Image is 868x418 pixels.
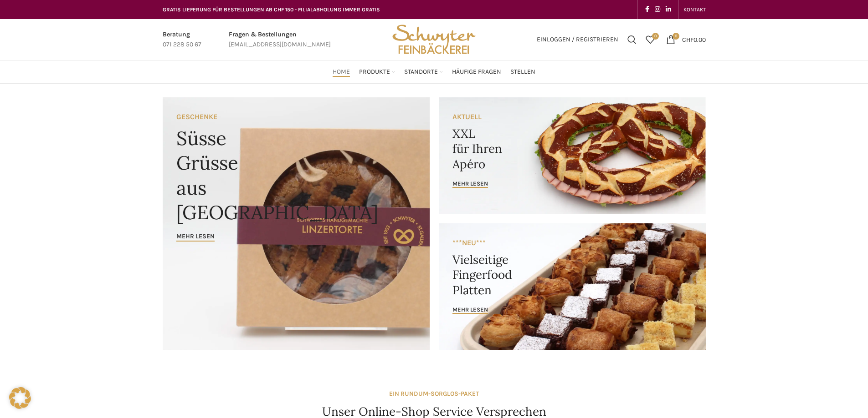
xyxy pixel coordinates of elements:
[682,35,706,43] bdi: 0.00
[510,68,535,76] span: Stellen
[641,30,659,49] div: Meine Wunschliste
[683,0,706,19] a: KONTAKT
[229,30,331,50] a: Infobox link
[537,36,618,43] span: Einloggen / Registrieren
[163,30,201,50] a: Infobox link
[163,6,380,13] span: GRATIS LIEFERUNG FÜR BESTELLUNGEN AB CHF 150 - FILIALABHOLUNG IMMER GRATIS
[333,68,350,76] span: Home
[163,97,430,350] a: Banner link
[404,68,438,76] span: Standorte
[673,33,679,40] span: 0
[359,63,395,81] a: Produkte
[652,33,659,40] span: 0
[452,63,501,81] a: Häufige Fragen
[389,19,478,60] img: Bäckerei Schwyter
[510,63,535,81] a: Stellen
[663,3,674,16] a: Linkedin social link
[623,30,641,49] a: Suchen
[641,30,659,49] a: 0
[532,30,623,49] a: Einloggen / Registrieren
[439,97,706,214] a: Banner link
[662,30,710,49] a: 0 CHF0.00
[158,63,710,81] div: Main navigation
[679,0,710,19] div: Secondary navigation
[652,3,663,16] a: Instagram social link
[682,35,693,43] span: CHF
[683,6,706,13] span: KONTAKT
[404,63,443,81] a: Standorte
[389,35,478,43] a: Site logo
[359,68,390,76] span: Produkte
[642,3,652,16] a: Facebook social link
[452,68,501,76] span: Häufige Fragen
[389,390,479,398] strong: EIN RUNDUM-SORGLOS-PAKET
[439,223,706,350] a: Banner link
[333,63,350,81] a: Home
